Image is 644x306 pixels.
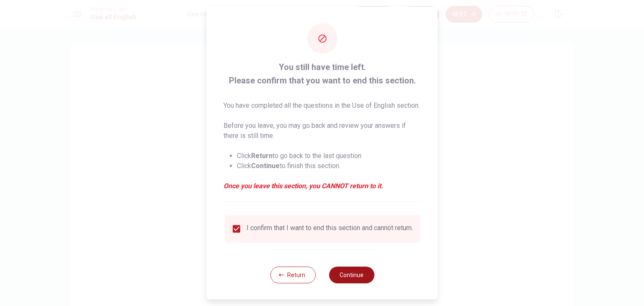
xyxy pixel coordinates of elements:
[223,181,421,191] em: Once you leave this section, you CANNOT return to it.
[223,121,421,141] p: Before you leave, you may go back and review your answers if there is still time.
[237,161,421,171] li: Click to finish this section.
[329,267,374,283] button: Continue
[270,267,315,283] button: Return
[251,152,273,160] strong: Return
[237,151,421,161] li: Click to go back to the last question
[223,60,421,87] span: You still have time left. Please confirm that you want to end this section.
[251,162,280,170] strong: Continue
[247,224,413,234] div: I confirm that I want to end this section and cannot return.
[223,101,421,111] p: You have completed all the questions in the Use of English section.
